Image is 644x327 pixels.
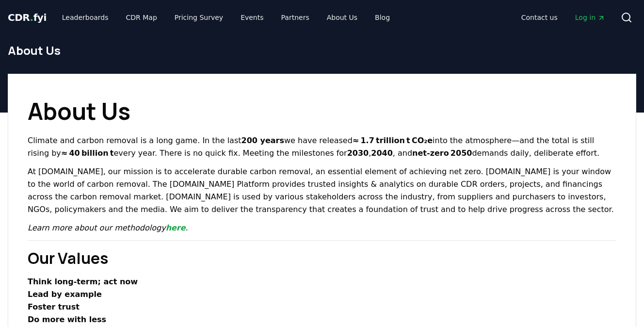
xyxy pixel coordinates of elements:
[514,9,613,26] nav: Main
[118,9,165,26] a: CDR Map
[28,315,106,324] strong: Do more with less
[353,136,433,145] strong: ≈ 1.7 trillion t CO₂e
[28,165,616,216] p: At [DOMAIN_NAME], our mission is to accelerate durable carbon removal, an essential element of ac...
[28,246,616,270] h2: Our Values
[28,277,138,286] strong: Think long‑term; act now
[30,12,33,23] span: .
[61,148,114,158] strong: ≈ 40 billion t
[575,13,605,22] span: Log in
[167,9,231,26] a: Pricing Survey
[54,9,398,26] nav: Main
[567,9,613,26] a: Log in
[241,136,284,145] strong: 200 years
[28,134,616,160] p: Climate and carbon removal is a long game. In the last we have released into the atmosphere—and t...
[8,12,47,23] span: CDR fyi
[28,223,188,232] em: Learn more about our methodology .
[28,290,102,299] strong: Lead by example
[233,9,271,26] a: Events
[274,9,317,26] a: Partners
[412,148,472,158] strong: net‑zero 2050
[54,9,116,26] a: Leaderboards
[319,9,365,26] a: About Us
[166,223,186,232] a: here
[367,9,398,26] a: Blog
[28,302,80,311] strong: Foster trust
[8,43,636,58] h1: About Us
[347,148,369,158] strong: 2030
[514,9,565,26] a: Contact us
[28,94,616,129] h1: About Us
[8,11,47,24] a: CDR.fyi
[371,148,393,158] strong: 2040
